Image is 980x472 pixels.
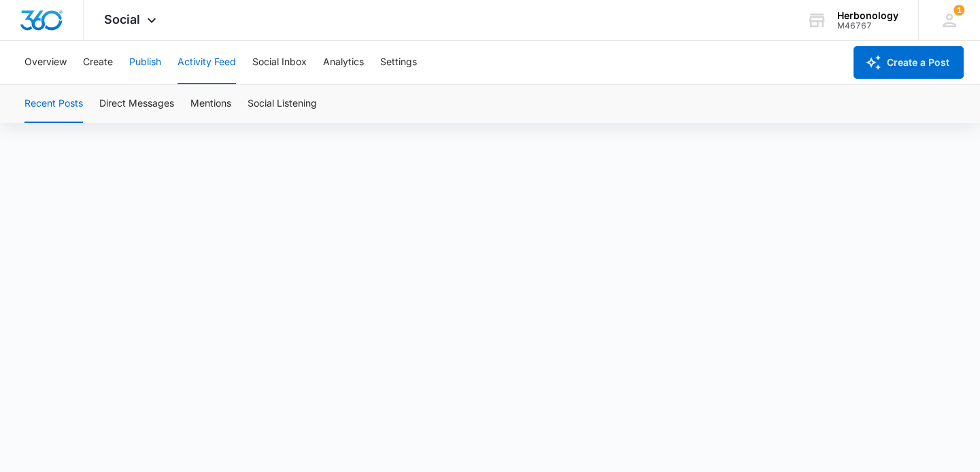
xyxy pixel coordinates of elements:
button: Create [83,41,113,84]
button: Direct Messages [99,85,174,123]
button: Settings [380,41,417,84]
button: Mentions [190,85,231,123]
button: Activity Feed [178,41,236,84]
button: Analytics [323,41,364,84]
button: Recent Posts [24,85,83,123]
button: Create a Post [854,46,964,79]
button: Social Inbox [252,41,307,84]
button: Social Listening [248,85,317,123]
button: Publish [129,41,161,84]
div: account id [837,21,898,31]
span: Social [104,12,140,26]
button: Overview [24,41,67,84]
div: account name [837,10,898,21]
span: 1 [953,5,964,16]
div: notifications count [953,5,964,16]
